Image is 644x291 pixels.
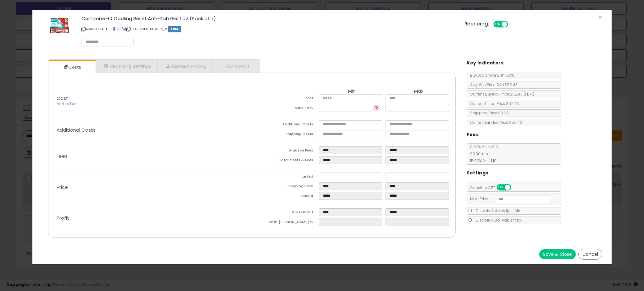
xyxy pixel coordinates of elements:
h5: Repricing: [464,21,490,26]
td: Shipping Price [252,182,319,192]
td: Amazon Fees [252,146,319,156]
h5: Fees [467,131,479,139]
td: Total Costs & Fees [252,156,319,166]
span: 8.00 % for <= $10 [467,144,498,163]
p: Fees [52,154,252,159]
span: $0.30 min [467,151,488,156]
h3: Cortizone-10 Cooling Relief Anti-Itch Gel 1 oz (Pack of 7) [81,16,455,21]
a: All offer listings [117,26,121,31]
p: ASIN: B01IAI1ETE | SKU: COE00362-7_d [81,24,455,34]
p: Additional Costs [52,128,252,133]
span: Disable Auto-Adjust Min [473,208,521,213]
p: Price [52,185,252,190]
span: BuyBox Share 24h: 100% [467,73,514,78]
h5: Key Indicators [467,59,503,67]
p: Cost [52,96,252,107]
span: $52.43 [510,91,534,97]
a: Analytics [213,60,259,73]
p: Profit [52,216,252,221]
th: Min [319,89,386,94]
h5: Settings [467,169,488,177]
a: Repricing Settings [96,60,158,73]
span: FBM [168,26,181,32]
a: BuyBox page [113,26,116,31]
span: Avg. Win Price 24h: $52.43 [467,82,518,87]
td: Profit [PERSON_NAME] % [252,218,319,228]
td: Gross Profit [252,208,319,218]
td: Listed [252,173,319,182]
td: Landed [252,192,319,202]
button: Save & Close [539,249,576,259]
a: Costs [48,61,95,74]
td: Mark up % [252,104,319,114]
span: Consider CPT: [467,185,519,190]
img: 514Kn75wdfL._SL60_.jpg [50,16,69,35]
td: Cost [252,94,319,104]
a: Business Pricing [158,60,213,73]
span: Current Listed Price: $52.43 [467,101,519,106]
span: ON [494,22,502,27]
span: Current Buybox Price: [467,91,534,97]
span: OFF [507,22,517,27]
span: Current Landed Price: $52.43 [467,120,522,125]
span: ON [497,185,505,190]
span: 15.00 % for > $10 [467,158,497,163]
a: Markup Tiers [57,102,77,106]
button: Cancel [578,249,602,260]
span: OFF [510,185,520,190]
span: ( FBM ) [524,91,534,97]
span: Map Price: [467,196,551,201]
a: Your listing only [122,26,125,31]
span: × [598,13,602,22]
td: Shipping Costs [252,130,319,140]
span: Disable Auto-Adjust Max [473,217,522,223]
td: Additional Costs [252,120,319,130]
span: Shipping Price: $0.00 [467,110,509,116]
th: Max [386,89,452,94]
